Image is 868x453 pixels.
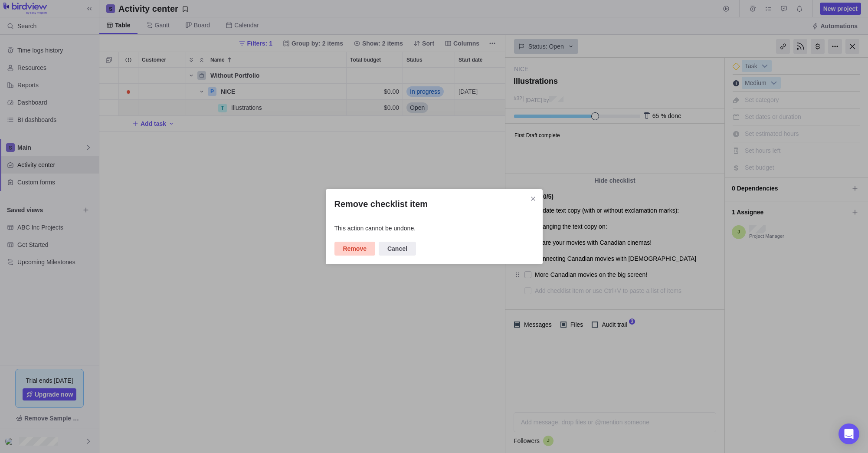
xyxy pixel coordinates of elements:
span: Cancel [387,243,407,254]
h2: Remove checklist item [334,198,534,210]
span: Close [527,193,539,205]
span: Cancel [379,242,416,256]
span: Remove [343,243,367,254]
div: Remove checklist item [326,189,543,264]
span: Remove [334,242,375,256]
div: Open Intercom Messenger [839,423,859,444]
div: This action cannot be undone. [334,224,534,233]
